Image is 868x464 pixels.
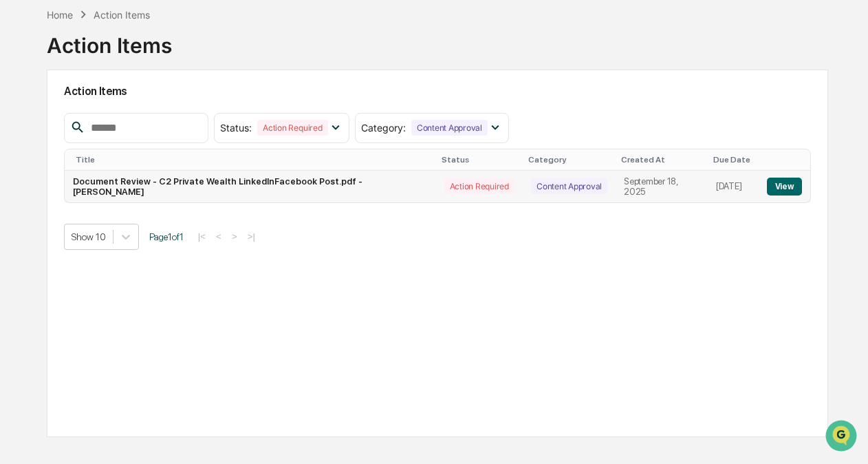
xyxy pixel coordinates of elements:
button: Start new chat [234,109,250,125]
button: |< [194,231,210,242]
td: September 18, 2025 [616,171,708,202]
div: 🖐️ [14,174,25,185]
div: 🗄️ [100,174,111,185]
div: Created At [621,155,702,165]
span: Page 1 of 1 [149,231,184,242]
span: Category : [361,122,406,134]
span: Data Lookup [28,199,87,213]
a: 🗄️Attestations [94,167,176,192]
div: Start new chat [47,105,226,118]
div: Home [47,9,73,21]
div: Action Items [94,9,150,21]
button: >| [243,231,259,242]
button: > [228,231,241,242]
div: Due Date [713,155,753,165]
h2: Action Items [64,85,811,98]
button: < [212,231,226,242]
div: Action Required [257,120,327,136]
a: 🔎Data Lookup [8,193,92,218]
div: Content Approval [411,120,488,136]
p: How can we help? [14,28,250,50]
div: Content Approval [531,178,607,194]
div: Category [528,155,610,165]
div: Action Required [444,178,514,194]
span: Status : [220,122,252,134]
a: 🖐️Preclearance [8,167,94,192]
div: Title [76,155,431,165]
div: Action Items [47,22,172,58]
span: Pylon [137,233,166,243]
span: Preclearance [28,173,89,187]
button: View [767,178,802,196]
img: 1746055101610-c473b297-6a78-478c-a979-82029cc54cd1 [14,105,39,129]
a: View [767,181,802,191]
iframe: Open customer support [824,419,861,456]
span: Attestations [113,173,171,187]
div: 🔎 [14,200,25,211]
td: [DATE] [708,171,759,202]
td: Document Review - C2 Private Wealth LinkedInFacebook Post.pdf - [PERSON_NAME] [65,171,436,202]
a: Powered byPylon [97,232,166,243]
div: We're available if you need us! [47,118,174,129]
div: Status [442,155,517,165]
